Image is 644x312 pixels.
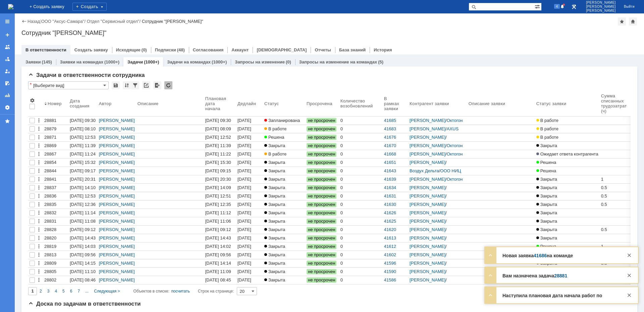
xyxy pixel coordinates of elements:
[535,142,600,150] a: Закрыта
[236,133,263,141] a: [DATE] 12:52
[68,184,98,192] a: [DATE] 14:10
[629,17,637,26] div: Сделать домашней страницей
[44,202,67,207] div: 28835
[307,202,336,207] span: не просрочен
[264,185,285,190] span: Закрыта
[43,175,68,183] a: 28841
[264,135,284,140] span: Решена
[263,133,305,141] a: Решена
[43,167,68,175] a: 28844
[305,200,339,209] a: не просрочен
[68,175,98,183] a: [DATE] 20:31
[68,133,98,141] a: [DATE] 12:53
[68,200,98,209] a: [DATE] 12:36
[340,193,381,199] div: 0
[99,135,135,140] a: [PERSON_NAME]
[123,81,131,89] div: Сортировка...
[236,184,263,192] a: [DATE] 14:10
[305,175,339,183] a: не просрочен
[264,160,285,165] span: Закрыта
[68,125,98,133] a: [DATE] 08:10
[307,151,336,157] span: не просрочен
[264,177,285,182] span: Закрыта
[340,126,381,132] div: 0
[384,202,396,207] a: 41630
[305,117,339,125] a: не просрочен
[237,168,253,179] div: [DATE] 09:16
[263,150,305,158] a: В работе
[536,151,598,157] span: Ожидает ответа контрагента
[236,159,263,167] a: [DATE] 15:30
[264,151,286,157] span: В работе
[305,142,339,150] a: не просрочен
[340,143,381,148] div: 0
[205,96,229,111] div: Плановая дата начала
[535,92,600,117] th: Статус заявки
[307,160,336,165] span: не просрочен
[264,143,285,148] span: Закрыта
[340,177,381,182] div: 0
[305,125,339,133] a: не просрочен
[99,101,112,106] div: Автор
[70,193,96,198] div: [DATE] 12:53
[340,118,381,123] div: 0
[263,200,305,209] a: Закрыта
[204,167,236,175] a: [DATE] 09:15
[99,168,135,173] a: [PERSON_NAME]
[339,142,383,150] a: 0
[536,101,567,106] div: Статус заявки
[536,202,557,207] span: Закрыта
[193,47,224,52] a: Согласования
[600,192,639,200] a: 0.5
[536,168,556,173] span: Решена
[70,143,96,148] div: [DATE] 11:39
[44,177,67,182] div: 28841
[68,167,98,175] a: [DATE] 09:17
[43,125,68,133] a: 28879
[44,151,67,157] div: 28867
[535,159,600,167] a: Решена
[205,193,231,198] div: [DATE] 12:51
[340,98,376,108] div: Количество возобновлений
[74,47,108,52] a: Создать заявку
[307,168,336,174] span: не просрочен
[374,47,392,52] a: История
[43,117,68,125] a: 28881
[535,150,600,158] a: Ожидает ответа контрагента
[204,133,236,141] a: [DATE] 12:52
[536,160,556,165] span: Решена
[237,177,253,187] div: [DATE] 20:30
[383,92,408,117] th: В рамках заявки
[68,159,98,167] a: [DATE] 15:32
[339,133,383,141] a: 0
[237,151,253,162] div: [DATE] 11:24
[263,167,305,175] a: Закрыта
[263,142,305,150] a: Закрыта
[264,202,285,207] span: Закрыта
[68,92,98,117] th: Дата создания
[535,133,600,141] a: В работе
[305,167,339,175] a: не просрочен
[447,118,463,123] a: Октогон
[339,184,383,192] a: 0
[535,167,600,175] a: Решена
[410,185,445,190] a: [PERSON_NAME]
[70,202,96,207] div: [DATE] 12:36
[536,193,557,198] span: Закрыта
[410,193,445,198] a: [PERSON_NAME]
[131,81,139,89] div: Фильтрация...
[70,185,96,190] div: [DATE] 14:10
[307,101,332,106] div: Просрочена
[43,209,68,217] a: 28832
[263,92,305,117] th: Статус
[536,185,557,190] span: Закрыта
[43,92,68,117] th: Номер
[43,184,68,192] a: 28837
[231,47,249,52] a: Аккаунт
[410,143,445,148] a: [PERSON_NAME]
[72,3,107,11] div: Создать
[535,192,600,200] a: Закрыта
[99,177,135,182] a: [PERSON_NAME]
[204,125,236,133] a: [DATE] 08:09
[307,177,336,182] span: не просрочен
